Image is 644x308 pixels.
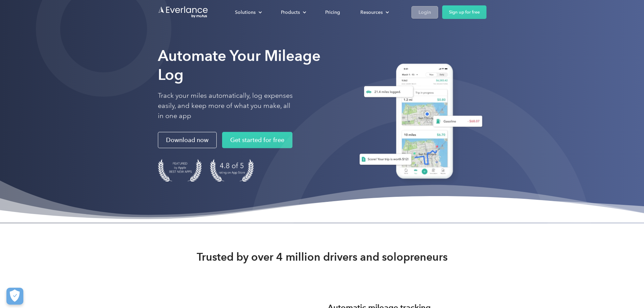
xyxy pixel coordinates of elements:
[419,8,431,17] div: Login
[222,132,292,148] a: Get started for free
[158,6,209,19] a: Go to homepage
[281,8,300,17] div: Products
[325,8,340,17] div: Pricing
[210,159,254,182] img: 4.9 out of 5 stars on the app store
[360,8,383,17] div: Resources
[411,6,438,19] a: Login
[197,250,448,264] strong: Trusted by over 4 million drivers and solopreneurs
[158,91,293,121] p: Track your miles automatically, log expenses easily, and keep more of what you make, all in one app
[158,132,217,148] a: Download now
[318,6,347,18] a: Pricing
[351,58,486,187] img: Everlance, mileage tracker app, expense tracking app
[442,5,486,19] a: Sign up for free
[6,288,23,305] button: Cookies Settings
[274,6,312,18] div: Products
[228,6,267,18] div: Solutions
[235,8,256,17] div: Solutions
[354,6,395,18] div: Resources
[158,159,202,182] img: Badge for Featured by Apple Best New Apps
[158,47,320,84] strong: Automate Your Mileage Log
